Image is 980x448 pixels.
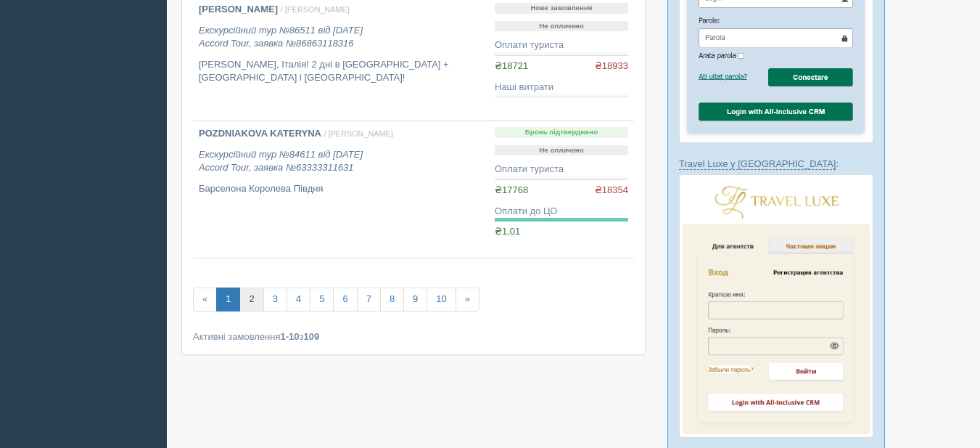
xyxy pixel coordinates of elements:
i: Екскурсійний тур №86511 від [DATE] Accord Tour, заявка №86863118316 [199,25,363,49]
a: 9 [403,288,427,311]
p: Бронь підтверджено [495,127,628,138]
span: ₴17768 [495,184,528,195]
b: 1-10 [281,331,300,342]
a: 10 [427,288,456,311]
p: [PERSON_NAME], Італія! 2 дні в [GEOGRAPHIC_DATA] + [GEOGRAPHIC_DATA] і [GEOGRAPHIC_DATA]! [199,58,483,85]
a: » [456,288,479,311]
div: Оплати до ЦО [495,205,628,219]
a: POZDNIAKOVA KATERYNA / [PERSON_NAME] Екскурсійний тур №84611 від [DATE]Accord Tour, заявка №63333... [193,121,489,258]
i: Екскурсійний тур №84611 від [DATE] Accord Tour, заявка №63333311631 [199,149,363,174]
a: 5 [310,288,334,311]
div: Оплати туриста [495,38,628,52]
a: 2 [239,288,263,311]
p: Барселона Королева Півдня [199,182,483,196]
a: 4 [287,288,310,311]
p: Нове замовлення [495,3,628,14]
span: « [193,288,217,311]
img: travel-luxe-%D0%BB%D0%BE%D0%B3%D0%B8%D0%BD-%D1%87%D0%B5%D1%80%D0%B5%D0%B7-%D1%81%D1%80%D0%BC-%D0%... [679,174,873,438]
a: 3 [263,288,287,311]
span: ₴18354 [595,184,628,197]
div: Активні замовлення з [193,330,634,343]
b: [PERSON_NAME] [199,4,278,15]
a: 7 [357,288,381,311]
span: / [PERSON_NAME] [324,129,393,138]
span: ₴18721 [495,60,528,71]
p: Не оплачено [495,21,628,32]
div: Наші витрати [495,81,628,94]
span: ₴1,01 [495,226,520,237]
a: 8 [380,288,404,311]
a: Travel Luxe у [GEOGRAPHIC_DATA] [679,158,836,170]
span: / [PERSON_NAME] [281,5,350,14]
b: 109 [304,331,320,342]
p: Не оплачено [495,145,628,156]
div: Оплати туриста [495,163,628,176]
span: ₴18933 [595,60,628,73]
p: : [679,157,873,171]
b: POZDNIAKOVA KATERYNA [199,128,321,139]
a: 1 [216,288,240,311]
a: 6 [333,288,357,311]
